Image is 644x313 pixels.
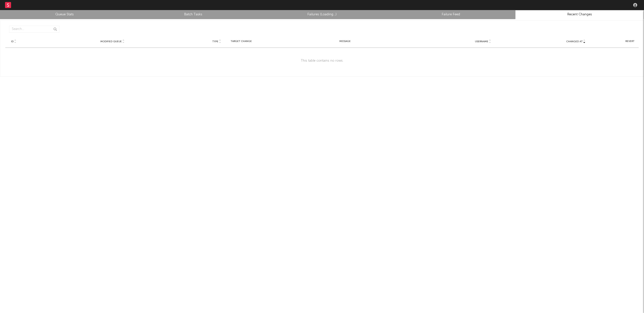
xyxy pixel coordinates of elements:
[9,26,59,33] input: Search...
[566,40,583,43] span: Changed At
[5,48,639,74] div: This table contains no rows.
[624,40,636,43] div: Revert
[475,40,488,43] span: Username
[518,12,641,18] a: Recent Changes
[255,40,435,43] div: Message
[260,12,384,18] a: Failures (Loading...)
[231,40,252,43] div: Target Change
[3,12,126,18] a: Queue Stats
[212,40,218,43] span: Type
[389,12,512,18] a: Failure Feed
[100,40,122,43] span: Modified Queue
[132,12,255,18] a: Batch Tasks
[11,40,14,43] span: ID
